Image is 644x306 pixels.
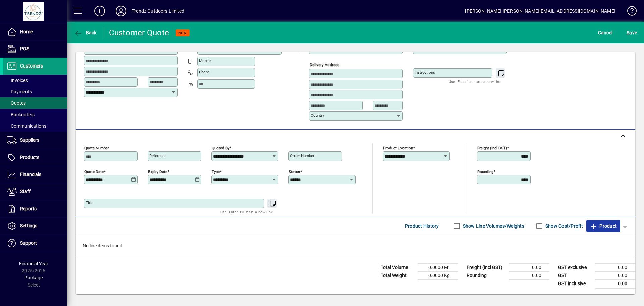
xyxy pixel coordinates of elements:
div: No line items found [76,235,635,256]
td: 0.00 [509,263,549,271]
mat-label: Status [289,169,300,174]
span: Payments [7,89,32,94]
mat-label: Quote number [84,145,109,150]
td: 0.00 [595,263,635,271]
mat-label: Mobile [199,58,211,63]
span: Home [20,29,33,34]
mat-label: Title [86,200,93,205]
mat-label: Type [212,169,220,174]
span: NEW [178,31,187,35]
span: Settings [20,223,37,228]
div: Trendz Outdoors Limited [132,6,184,16]
a: Settings [3,218,67,234]
span: Customers [20,63,43,69]
span: Products [20,155,39,160]
button: Product History [402,220,442,232]
a: Products [3,149,67,166]
span: Product History [405,221,439,231]
mat-label: Instructions [415,70,435,75]
button: Cancel [596,27,614,39]
mat-label: Country [311,113,324,118]
span: Back [74,30,97,35]
a: Financials [3,166,67,183]
mat-label: Rounding [477,169,493,174]
td: GST inclusive [555,279,595,288]
mat-hint: Use 'Enter' to start a new line [449,78,501,85]
label: Show Line Volumes/Weights [462,223,524,229]
span: Invoices [7,78,28,83]
mat-hint: Use 'Enter' to start a new line [220,208,273,216]
button: Add [89,5,110,17]
a: Suppliers [3,132,67,149]
span: Suppliers [20,137,39,143]
span: Backorders [7,112,35,117]
td: Rounding [463,271,509,279]
span: POS [20,46,29,51]
a: Payments [3,86,67,97]
mat-label: Freight (incl GST) [477,145,507,150]
a: Staff [3,183,67,200]
td: Total Weight [377,271,418,279]
span: Support [20,240,37,246]
span: Staff [20,189,31,194]
td: 0.00 [595,279,635,288]
td: 0.0000 Kg [418,271,458,279]
button: Save [625,27,639,39]
span: S [627,30,629,35]
mat-label: Reference [149,153,166,158]
td: 0.0000 M³ [418,263,458,271]
span: Reports [20,206,37,211]
td: GST exclusive [555,263,595,271]
button: Product [586,220,620,232]
span: Financials [20,172,41,177]
button: Profile [110,5,132,17]
span: Product [590,221,617,231]
td: Freight (incl GST) [463,263,509,271]
a: Knowledge Base [622,1,636,23]
mat-label: Expiry date [148,169,167,174]
mat-label: Quoted by [212,145,229,150]
a: Support [3,235,67,252]
app-page-header-button: Back [67,27,104,39]
span: Package [24,275,43,280]
mat-label: Quote date [84,169,104,174]
a: Invoices [3,75,67,86]
span: ave [627,27,637,38]
mat-label: Phone [199,70,210,74]
span: Cancel [598,27,613,38]
span: Communications [7,123,46,129]
mat-label: Product location [383,145,413,150]
label: Show Cost/Profit [544,223,583,229]
a: Backorders [3,109,67,120]
td: 0.00 [509,271,549,279]
mat-label: Order number [290,153,314,158]
a: Reports [3,201,67,217]
div: [PERSON_NAME] [PERSON_NAME][EMAIL_ADDRESS][DOMAIN_NAME] [465,6,615,16]
a: Communications [3,120,67,132]
td: Total Volume [377,263,418,271]
a: Quotes [3,97,67,109]
button: Back [72,27,98,39]
span: Financial Year [19,261,48,266]
div: Customer Quote [109,27,169,38]
td: GST [555,271,595,279]
a: POS [3,41,67,57]
a: Home [3,24,67,40]
td: 0.00 [595,271,635,279]
span: Quotes [7,100,26,106]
